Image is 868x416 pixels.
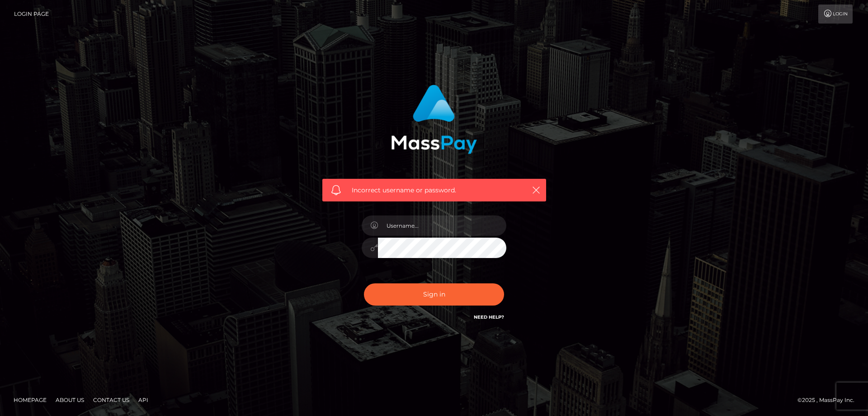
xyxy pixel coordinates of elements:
[378,215,506,236] input: Username...
[10,393,50,407] a: Homepage
[797,395,861,405] div: © 2025 , MassPay Inc.
[135,393,152,407] a: API
[90,393,133,407] a: Contact Us
[474,314,504,320] a: Need Help?
[352,186,517,195] span: Incorrect username or password.
[364,283,504,306] button: Sign in
[14,5,49,24] a: Login Page
[52,393,88,407] a: About Us
[391,85,477,154] img: MassPay Login
[818,5,853,24] a: Login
